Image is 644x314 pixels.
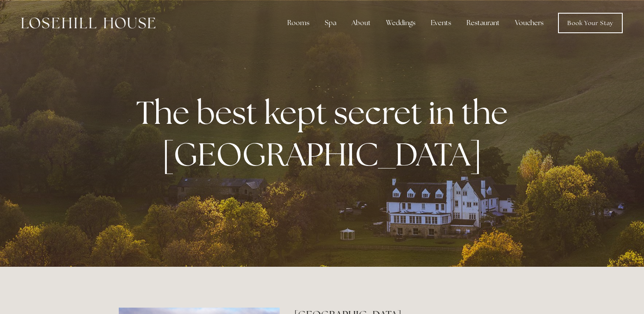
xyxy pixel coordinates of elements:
strong: The best kept secret in the [GEOGRAPHIC_DATA] [136,91,515,175]
div: Restaurant [460,14,507,31]
div: Weddings [379,14,422,31]
a: Book Your Stay [558,13,623,33]
div: Spa [318,14,343,31]
div: About [345,14,378,31]
div: Events [424,14,458,31]
a: Vouchers [508,14,550,31]
img: Losehill House [21,17,155,29]
div: Rooms [280,14,316,31]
